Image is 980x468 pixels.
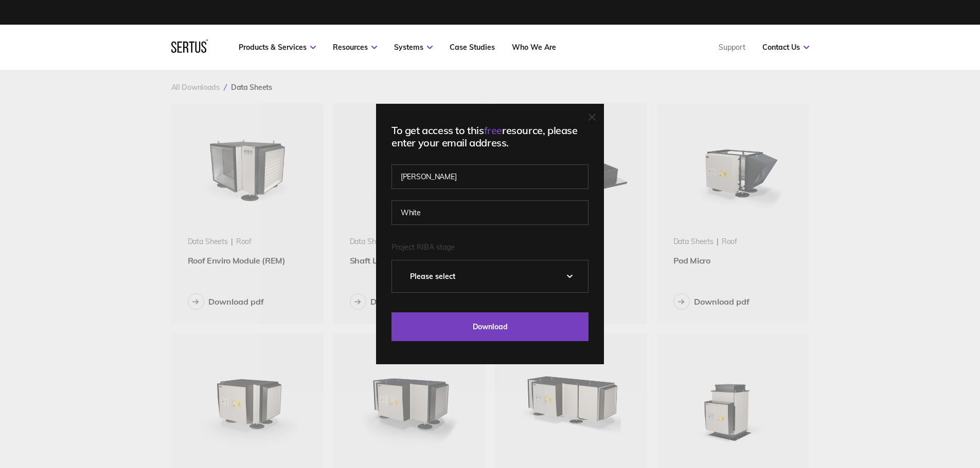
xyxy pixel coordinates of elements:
[484,124,502,137] span: free
[512,43,556,52] a: Who We Are
[391,124,589,149] div: To get access to this resource, please enter your email address.
[719,43,745,52] a: Support
[391,312,589,341] input: Download
[394,43,433,52] a: Systems
[391,242,455,252] span: Project RIBA stage
[450,43,495,52] a: Case Studies
[795,349,980,468] iframe: Chat Widget
[333,43,377,52] a: Resources
[762,43,809,52] a: Contact Us
[239,43,316,52] a: Products & Services
[391,200,589,225] input: Last name*
[391,164,589,189] input: First name*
